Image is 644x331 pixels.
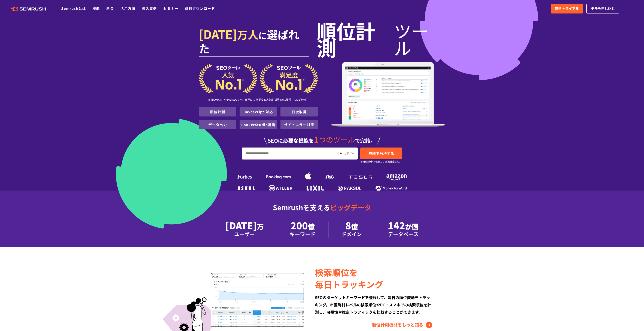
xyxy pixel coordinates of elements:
[199,27,299,56] span: 選ばれた
[405,221,419,231] span: か国
[242,148,335,159] input: URL、キーワードを入力してください
[314,133,319,145] span: 1
[290,230,315,238] div: キーワード
[241,122,275,127] a: LookerStudio連携
[394,22,445,56] span: ツール
[330,202,371,212] span: ビッグデータ
[360,148,402,159] a: 無料で分析する
[199,25,237,42] span: [DATE]
[555,6,579,11] span: 無料トライアル
[199,131,445,145] div: SEOに必要な機能を
[375,222,432,238] li: 142
[210,109,225,114] a: 順位計測
[257,221,264,231] span: 万
[308,221,315,231] span: 億
[277,222,328,238] li: 200
[372,321,433,328] a: 順位計測機能をもっと知る
[345,151,349,156] span: JP
[92,6,100,11] a: 機能
[244,109,273,114] a: Javascript 対応
[315,294,433,316] div: SEOのターゲットキーワードを登録して、毎日の順位変動をトラッキング。市区町村レベルの検索順位やPC・スマホでの検索順位を計測し、可視性や推定トラフィックを比較することができます。
[142,6,157,11] a: 導入事例
[208,122,227,127] a: データ出力
[355,137,376,144] span: で完結。
[199,200,445,222] div: Semrushを支える
[551,4,583,13] a: 無料トライアル
[237,27,258,42] span: 万人
[106,6,114,11] a: 料金
[360,160,402,164] small: ※7日間無料でお試し。自動課金なし。
[586,4,619,13] a: デモを申し込む
[315,266,433,290] div: 検索順位を 毎日トラッキング
[317,22,394,56] span: 順位計測
[388,230,419,238] div: データベース
[185,6,215,11] a: 資料ダウンロード
[369,151,394,156] span: 無料で分析する
[351,221,358,231] span: 億
[258,29,267,42] span: に
[163,6,178,11] a: セミナー
[284,122,314,127] a: サイトエラー対策
[341,230,362,238] div: ドメイン
[120,6,135,11] a: 活用方法
[199,93,318,107] div: ※ [DOMAIN_NAME] SEOツール部門にて 満足度＆人気度 世界 No.1獲得（[DATE]時点）
[591,6,615,11] span: デモを申し込む
[319,134,355,145] span: つのツール
[61,6,86,11] a: Semrushとは
[328,222,375,238] li: 8
[292,109,307,114] a: 日次取得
